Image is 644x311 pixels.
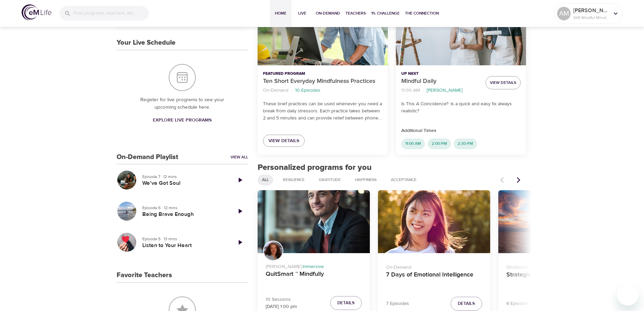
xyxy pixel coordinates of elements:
p: [PERSON_NAME] [573,6,609,15]
button: Details [451,297,482,311]
p: On-Demand [386,261,482,271]
h3: On-Demand Playlist [117,153,178,161]
p: 7 Episodes [386,300,409,307]
span: On-Demand [316,10,340,17]
h5: Listen to Your Heart [142,242,226,249]
span: 1% Challenge [371,10,400,17]
nav: breadcrumb [263,86,382,95]
p: 6 Episodes [506,300,530,307]
span: Explore Live Programs [153,116,212,125]
a: Play Episode [232,172,248,188]
button: Details [330,296,362,310]
a: Play Episode [232,203,248,219]
button: 7 Days of Emotional Intelligence [378,190,490,253]
p: Up Next [401,71,480,77]
h5: Being Brave Enough [142,211,226,218]
span: Immersive [303,264,324,270]
p: Register for live programs to see your upcoming schedule here. [130,96,235,111]
li: · [423,86,424,95]
div: 2:00 PM [428,138,451,149]
span: Gratitude [315,177,345,183]
p: On-Demand [506,261,602,271]
input: Find programs, teachers, etc... [74,6,149,21]
span: The Connection [405,10,439,17]
iframe: Button to launch messaging window [617,284,639,306]
span: Details [337,299,355,307]
p: 10 Episodes [295,87,320,94]
span: 2:30 PM [454,141,477,147]
p: [PERSON_NAME] [427,87,462,94]
div: AM [557,7,571,20]
p: [DATE] 1:00 pm [266,303,297,310]
button: We've Got Soul [117,170,137,190]
p: Featured Program [263,71,382,77]
img: Your Live Schedule [169,64,196,91]
button: Being Brave Enough [117,201,137,221]
h4: Strategies to Reduce Stress [506,271,602,287]
span: Live [294,10,310,17]
nav: breadcrumb [401,86,480,95]
h4: QuitSmart ™ Mindfully [266,270,362,287]
div: Resilience [279,175,309,185]
span: All [258,177,273,183]
div: All [258,175,273,185]
span: Teachers [345,10,366,17]
button: View Details [485,76,521,89]
span: Resilience [279,177,309,183]
h2: Personalized programs for you [258,163,526,173]
a: Explore Live Programs [150,114,214,127]
button: Listen to Your Heart [117,232,137,252]
span: View Details [268,137,299,145]
p: Ten Short Everyday Mindfulness Practices [263,77,382,86]
span: Acceptance [387,177,421,183]
div: Gratitude [314,175,345,185]
p: [PERSON_NAME] · [266,261,362,270]
p: Episode 5 · 13 mins [142,236,226,242]
h4: 7 Days of Emotional Intelligence [386,271,482,287]
p: 11:00 AM [401,87,420,94]
div: Acceptance [386,175,421,185]
p: Additional Times [401,127,521,134]
a: Play Episode [232,234,248,250]
a: View Details [263,135,305,147]
span: 2:00 PM [428,141,451,147]
button: Next items [511,173,526,187]
p: 10 Sessions [266,296,297,303]
span: Details [458,300,475,308]
div: 11:00 AM [401,138,425,149]
p: Is This A Coincidence?: Is a quick and easy fix always realistic? [401,101,521,115]
p: 945 Mindful Minutes [573,15,609,21]
h3: Favorite Teachers [117,271,172,279]
h5: We've Got Soul [142,180,226,187]
span: Happiness [351,177,381,183]
li: · [291,86,292,95]
p: Episode 6 · 12 mins [142,205,226,211]
p: On-Demand [263,87,288,94]
div: Happiness [351,175,381,185]
p: Episode 7 · 12 mins [142,174,226,180]
img: logo [22,4,51,20]
p: Mindful Daily [401,77,480,86]
span: 11:00 AM [401,141,425,147]
button: QuitSmart ™ Mindfully [258,190,370,253]
a: View All [231,154,248,160]
div: 2:30 PM [454,138,477,149]
span: View Details [490,79,516,86]
span: Home [272,10,289,17]
button: Strategies to Reduce Stress [498,190,611,253]
h3: Your Live Schedule [117,39,175,47]
p: These brief practices can be used whenever you need a break from daily stressors. Each practice t... [263,101,382,122]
